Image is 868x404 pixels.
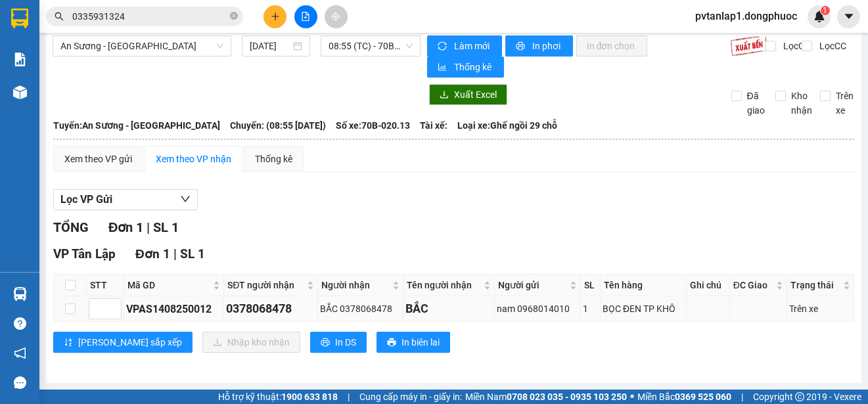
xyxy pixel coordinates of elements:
input: 14/08/2025 [250,39,290,53]
button: file-add [294,5,317,28]
span: Lọc CR [778,39,812,53]
div: BẮC 0378068478 [320,302,401,316]
span: In phơi [532,39,562,53]
span: Xuất Excel [454,87,497,102]
span: Trên xe [831,89,859,118]
span: ĐC Giao [733,278,773,292]
span: down [180,194,191,204]
input: Tìm tên, số ĐT hoặc mã đơn [72,9,227,24]
td: VPAS1408250012 [124,296,224,322]
span: Thống kê [454,60,493,74]
span: Lọc VP Gửi [60,191,112,208]
button: caret-down [837,5,860,28]
span: plus [271,12,280,21]
span: 01 Võ Văn Truyện, KP.1, Phường 2 [104,39,181,56]
strong: 1900 633 818 [281,392,338,402]
button: printerIn DS [310,332,367,353]
span: Chuyến: (08:55 [DATE]) [230,118,326,133]
th: Ghi chú [687,275,730,296]
div: BẮC [405,300,492,318]
span: [PERSON_NAME] sắp xếp [78,335,182,349]
div: Thống kê [255,152,292,166]
span: Tài xế: [420,118,447,133]
span: close-circle [230,12,238,20]
span: ----------------------------------------- [35,71,161,81]
span: Kho nhận [786,89,817,118]
div: nam 0968014010 [497,302,578,316]
span: [PERSON_NAME]: [4,85,137,93]
img: warehouse-icon [13,85,27,99]
strong: 0708 023 035 - 0935 103 250 [507,392,627,402]
button: downloadXuất Excel [429,84,507,105]
img: warehouse-icon [13,287,27,301]
span: printer [516,41,527,52]
span: sort-ascending [64,338,73,348]
span: An Sương - Tân Biên [60,36,223,56]
div: 1 [583,302,598,316]
span: Cung cấp máy in - giấy in: [359,390,462,404]
strong: ĐỒNG PHƯỚC [104,7,180,18]
img: logo-vxr [11,9,28,28]
td: 0378068478 [224,296,317,322]
span: Bến xe [GEOGRAPHIC_DATA] [104,21,177,37]
span: Mã GD [127,278,210,292]
th: Tên hàng [601,275,687,296]
button: printerIn biên lai [377,332,450,353]
span: ⚪️ [630,394,634,399]
span: sync [438,41,449,52]
button: syncLàm mới [427,35,502,56]
th: STT [87,275,124,296]
span: question-circle [14,317,26,330]
button: aim [325,5,348,28]
button: Lọc VP Gửi [53,189,198,210]
span: search [55,12,64,21]
span: 1 [823,6,827,15]
span: Hotline: 19001152 [104,58,161,66]
b: Tuyến: An Sương - [GEOGRAPHIC_DATA] [53,120,220,131]
span: TỔNG [53,219,89,235]
div: VPAS1408250012 [126,301,221,317]
img: 9k= [730,35,767,56]
button: plus [263,5,286,28]
span: download [440,90,449,101]
span: printer [387,338,396,348]
th: SL [581,275,601,296]
span: caret-down [843,11,855,22]
span: aim [331,12,340,21]
button: sort-ascending[PERSON_NAME] sắp xếp [53,332,193,353]
span: Tên người nhận [407,278,481,292]
span: file-add [301,12,310,21]
td: BẮC [403,296,495,322]
span: | [741,390,743,404]
span: Đơn 1 [108,219,143,235]
img: solution-icon [13,53,27,66]
img: icon-new-feature [813,11,825,22]
span: Đã giao [742,89,770,118]
span: printer [321,338,330,348]
span: pvtanlap1.dongphuoc [685,8,808,24]
span: Đơn 1 [135,246,170,261]
span: Người nhận [321,278,390,292]
span: message [14,376,26,389]
button: downloadNhập kho nhận [202,332,300,353]
span: Hỗ trợ kỹ thuật: [218,390,338,404]
button: bar-chartThống kê [427,56,504,78]
span: 08:55 (TC) - 70B-020.13 [329,36,413,56]
span: bar-chart [438,62,449,73]
span: Số xe: 70B-020.13 [336,118,410,133]
div: Xem theo VP nhận [156,152,231,166]
span: In ngày: [4,95,80,103]
span: close-circle [230,11,238,23]
span: | [173,246,177,261]
div: Xem theo VP gửi [64,152,132,166]
span: Miền Bắc [637,390,731,404]
span: | [348,390,350,404]
span: SĐT người nhận [227,278,304,292]
span: notification [14,347,26,359]
div: 0378068478 [226,300,315,318]
span: SL 1 [180,246,205,261]
span: Miền Nam [465,390,627,404]
span: 06:23:27 [DATE] [29,95,80,103]
span: In biên lai [401,335,440,349]
span: Người gửi [498,278,567,292]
